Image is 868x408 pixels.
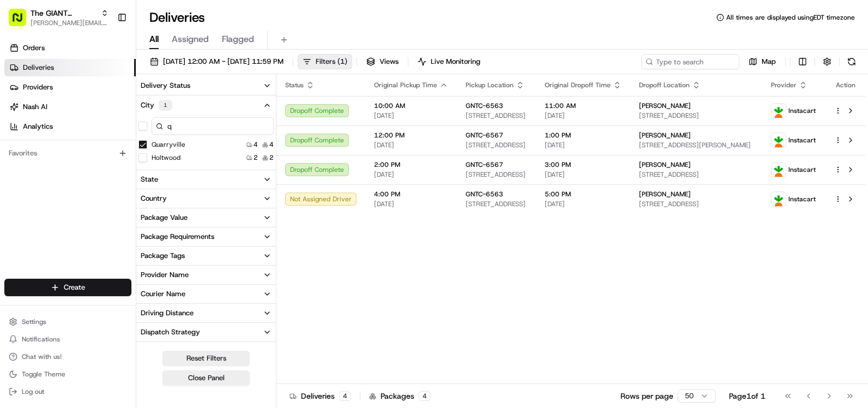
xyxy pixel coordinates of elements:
span: [DATE] [545,111,622,120]
button: Reset Filters [162,351,250,366]
span: [DATE] [374,170,448,179]
button: [PERSON_NAME][EMAIL_ADDRESS][DOMAIN_NAME] [31,19,108,27]
span: [PERSON_NAME] [639,101,691,110]
span: Status [285,81,304,89]
span: [PERSON_NAME] [639,160,691,169]
span: Orders [23,43,45,53]
div: State [141,175,158,184]
a: Analytics [4,118,136,135]
button: Country [136,189,276,208]
button: Views [361,54,403,69]
span: Live Monitoring [431,57,480,67]
button: Start new chat [185,107,198,121]
span: Create [64,283,85,292]
button: Close Panel [162,370,250,386]
a: Nash AI [4,98,136,116]
a: 💻API Documentation [88,154,179,173]
label: Quarryville [152,140,185,149]
span: Pickup Location [466,81,514,89]
div: Provider Name [141,270,189,280]
button: Toggle Theme [4,367,131,382]
span: [STREET_ADDRESS] [466,141,527,149]
img: 1736555255976-a54dd68f-1ca7-489b-9aae-adbdc363a1c4 [11,104,31,124]
div: Deliveries [290,391,351,401]
a: 📗Knowledge Base [7,154,88,173]
span: 1:00 PM [545,131,622,140]
span: Providers [23,82,53,92]
button: City1 [136,95,276,115]
div: Packages [369,391,431,401]
button: Live Monitoring [413,54,485,69]
a: Orders [4,39,136,57]
button: The GIANT Company[PERSON_NAME][EMAIL_ADDRESS][DOMAIN_NAME] [4,4,113,31]
span: 5:00 PM [545,190,622,199]
span: 12:00 PM [374,131,448,140]
button: Filters(1) [298,54,352,69]
button: Delivery Status [136,76,276,95]
span: Chat with us! [22,352,62,361]
a: Deliveries [4,59,136,76]
span: GNTC-6567 [466,160,503,169]
button: Settings [4,314,131,329]
span: GNTC-6563 [466,190,503,199]
span: [PERSON_NAME] [639,131,691,140]
span: [STREET_ADDRESS][PERSON_NAME] [639,141,754,149]
span: Instacart [788,195,816,203]
div: 💻 [92,159,101,168]
span: [STREET_ADDRESS] [466,170,527,179]
button: Courier Name [136,285,276,303]
button: Driving Distance [136,304,276,322]
button: Package Value [136,208,276,227]
input: Type to search [641,54,739,69]
span: Original Pickup Time [374,81,437,89]
label: Holtwood [152,153,180,162]
button: Create [4,279,131,296]
p: Welcome 👋 [11,44,198,61]
span: [PERSON_NAME] [639,190,691,199]
span: Flagged [222,33,254,46]
button: Refresh [844,54,859,69]
button: Notifications [4,332,131,347]
img: profile_instacart_ahold_partner.png [771,163,786,177]
span: Toggle Theme [22,370,65,379]
span: API Documentation [103,158,175,169]
div: Package Value [141,213,188,223]
span: Filters [316,57,347,67]
span: 10:00 AM [374,101,448,110]
div: City [141,100,172,111]
span: 3:00 PM [545,160,622,169]
div: Delivery Status [141,81,190,91]
button: Dispatch Strategy [136,323,276,341]
span: Instacart [788,165,816,174]
span: Knowledge Base [22,158,83,169]
p: Rows per page [620,391,673,401]
span: Deliveries [23,63,54,73]
img: Nash [11,11,33,33]
span: Dropoff Location [639,81,690,89]
span: Log out [22,387,44,396]
button: The GIANT Company [31,8,97,19]
img: profile_instacart_ahold_partner.png [771,133,786,147]
input: Clear [28,70,180,82]
span: [STREET_ADDRESS] [639,200,754,208]
span: [DATE] [545,141,622,149]
span: [STREET_ADDRESS] [639,111,754,120]
span: Views [379,57,399,67]
div: Dispatch Strategy [141,327,200,337]
input: City [152,117,274,135]
span: All times are displayed using EDT timezone [726,13,855,22]
span: 2:00 PM [374,160,448,169]
div: 📗 [11,159,20,168]
span: [DATE] [374,141,448,149]
span: 2 [269,153,274,162]
span: 11:00 AM [545,101,622,110]
span: [DATE] [545,200,622,208]
span: [DATE] [374,111,448,120]
span: Provider [771,81,797,89]
span: Pylon [108,185,132,193]
span: Instacart [788,106,816,115]
span: ( 1 ) [337,57,347,67]
div: Package Requirements [141,232,214,242]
